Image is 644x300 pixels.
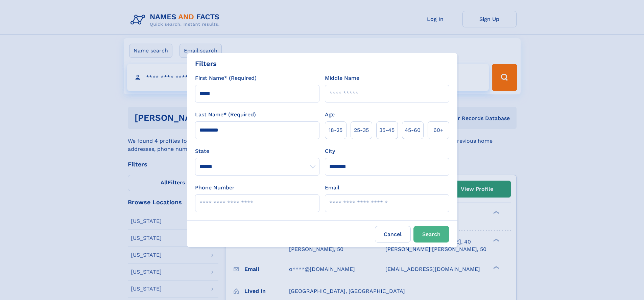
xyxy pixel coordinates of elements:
label: Email [325,184,339,192]
label: City [325,147,335,155]
span: 60+ [433,126,444,134]
label: Middle Name [325,74,359,82]
label: State [195,147,319,155]
label: Phone Number [195,184,235,192]
div: Filters [195,59,217,69]
label: Cancel [375,226,411,243]
button: Search [413,226,449,243]
span: 18‑25 [329,126,342,134]
label: Last Name* (Required) [195,111,256,119]
span: 45‑60 [405,126,421,134]
span: 25‑35 [354,126,369,134]
span: 35‑45 [379,126,395,134]
label: First Name* (Required) [195,74,257,82]
label: Age [325,111,335,119]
